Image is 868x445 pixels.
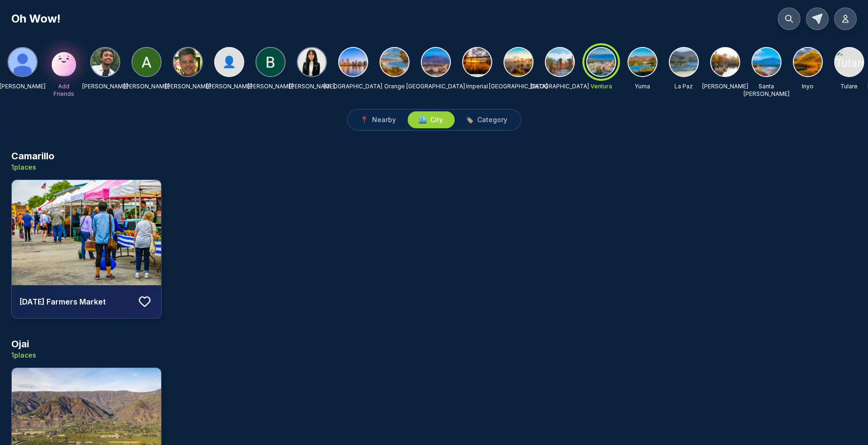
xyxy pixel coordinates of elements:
[349,111,408,128] button: 📍Nearby
[635,83,651,90] p: Yuma
[339,48,367,76] img: San Diego
[11,337,36,351] h3: Ojai
[675,83,693,90] p: La Paz
[504,48,533,76] img: Los Angeles
[794,48,822,76] img: Inyo
[49,83,79,98] p: Add Friends
[82,83,128,90] p: [PERSON_NAME]
[222,55,236,70] span: 👤
[489,83,548,90] p: [GEOGRAPHIC_DATA]
[466,83,488,90] p: Imperial
[380,48,409,76] img: Orange
[361,115,369,125] span: 📍
[8,48,37,76] img: Matthew Miller
[407,83,465,90] p: [GEOGRAPHIC_DATA]
[384,83,405,90] p: Orange
[466,115,474,125] span: 🏷️
[206,83,252,90] p: [PERSON_NAME]
[11,149,54,163] h3: Camarillo
[132,48,161,76] img: Anna Miller
[744,83,790,98] p: Santa [PERSON_NAME]
[408,111,455,128] button: 🏙️City
[546,48,574,76] img: San Bernardino
[11,11,61,26] h1: Oh Wow!
[463,48,491,76] img: Imperial
[174,48,202,76] img: Kevin Baldwin
[11,351,36,360] p: 1 places
[802,83,814,90] p: Inyo
[670,48,698,76] img: La Paz
[431,115,443,125] span: City
[19,296,132,307] h4: [DATE] Farmers Market
[835,48,863,76] img: Tulare
[478,115,508,125] span: Category
[124,83,170,90] p: [PERSON_NAME]
[324,83,383,90] p: [GEOGRAPHIC_DATA]
[165,83,211,90] p: [PERSON_NAME]
[11,163,54,172] p: 1 places
[372,115,396,125] span: Nearby
[256,48,285,76] img: Brendan Delumpa
[531,83,589,90] p: [GEOGRAPHIC_DATA]
[702,83,748,90] p: [PERSON_NAME]
[455,111,519,128] button: 🏷️Category
[628,48,657,76] img: Yuma
[590,83,612,90] p: Ventura
[841,83,858,90] p: Tulare
[91,48,119,76] img: NIKHIL AGARWAL
[12,180,161,285] img: Saturday Farmers Market
[289,83,335,90] p: [PERSON_NAME]
[419,115,427,125] span: 🏙️
[49,47,79,77] img: Add Friends
[711,48,739,76] img: Kern
[298,48,326,76] img: KHUSHI KASTURIYA
[752,48,781,76] img: Santa Barbara
[422,48,450,76] img: Riverside
[248,83,294,90] p: [PERSON_NAME]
